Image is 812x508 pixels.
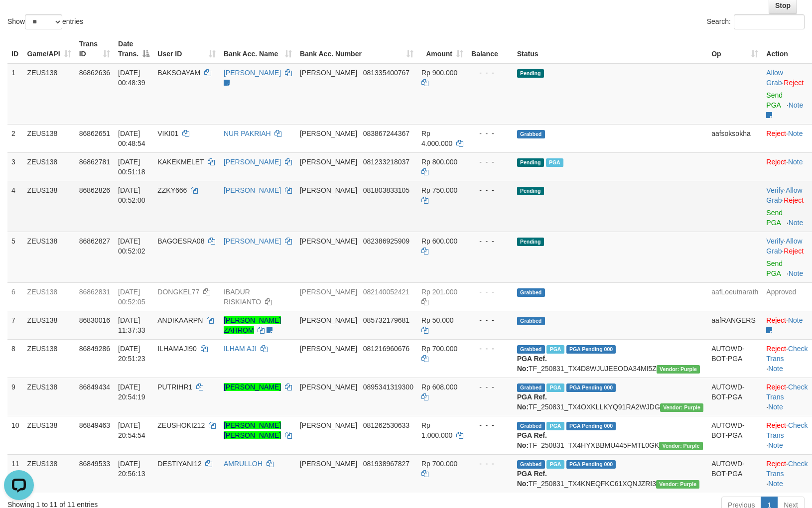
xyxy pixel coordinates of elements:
[766,158,786,166] a: Reject
[114,35,153,63] th: Date Trans.: activate to sort column descending
[300,69,357,77] span: [PERSON_NAME]
[762,181,812,232] td: · ·
[421,383,457,391] span: Rp 608.000
[118,237,145,255] span: [DATE] 00:52:02
[300,345,357,353] span: [PERSON_NAME]
[471,128,509,138] div: - - -
[7,35,23,63] th: ID
[363,288,409,296] span: Copy 082140052421 to clipboard
[566,345,616,354] span: PGA Pending
[300,158,357,166] span: [PERSON_NAME]
[118,129,145,147] span: [DATE] 00:48:54
[363,316,409,324] span: Copy 085732179681 to clipboard
[79,316,110,324] span: 86830016
[766,91,783,109] a: Send PGA
[23,416,75,454] td: ZEUS138
[25,14,62,29] select: Showentries
[224,129,271,137] a: NUR PAKRIAH
[224,345,257,353] a: ILHAM AJI
[23,181,75,232] td: ZEUS138
[300,186,357,194] span: [PERSON_NAME]
[79,345,110,353] span: 86849286
[766,460,808,478] a: Check Trans
[471,420,509,430] div: - - -
[157,69,200,77] span: BAKSOAYAM
[566,460,616,469] span: PGA Pending
[566,383,616,392] span: PGA Pending
[517,238,544,246] span: Pending
[300,421,357,429] span: [PERSON_NAME]
[421,186,457,194] span: Rp 750.000
[657,365,700,374] span: Vendor URL: https://trx4.1velocity.biz
[224,383,281,391] a: [PERSON_NAME]
[363,158,409,166] span: Copy 081233218037 to clipboard
[421,69,457,77] span: Rp 900.000
[157,237,204,245] span: BAGOESRA08
[707,454,762,493] td: AUTOWD-BOT-PGA
[421,237,457,245] span: Rp 600.000
[766,237,802,255] span: ·
[363,129,409,137] span: Copy 083867244367 to clipboard
[7,311,23,339] td: 7
[471,185,509,195] div: - - -
[707,124,762,152] td: aafsoksokha
[762,454,812,493] td: · ·
[224,158,281,166] a: [PERSON_NAME]
[734,14,805,29] input: Search:
[296,35,417,63] th: Bank Acc. Number: activate to sort column ascending
[762,35,812,63] th: Action
[153,35,220,63] th: User ID: activate to sort column ascending
[784,247,804,255] a: Reject
[7,454,23,493] td: 11
[118,288,145,306] span: [DATE] 00:52:05
[784,196,804,204] a: Reject
[4,4,34,34] button: Open LiveChat chat widget
[363,69,409,77] span: Copy 081335400767 to clipboard
[23,63,75,125] td: ZEUS138
[513,339,707,378] td: TF_250831_TX4D8WJUJEEODA34MI5Z
[707,14,805,29] label: Search:
[157,460,201,468] span: DESTIYANI12
[762,339,812,378] td: · ·
[766,316,786,324] a: Reject
[79,186,110,194] span: 86862826
[220,35,296,63] th: Bank Acc. Name: activate to sort column ascending
[766,209,783,227] a: Send PGA
[7,124,23,152] td: 2
[517,158,544,167] span: Pending
[224,288,261,306] a: IBADUR RISKIANTO
[363,383,413,391] span: Copy 0895341319300 to clipboard
[471,68,509,78] div: - - -
[224,186,281,194] a: [PERSON_NAME]
[471,157,509,167] div: - - -
[566,422,616,430] span: PGA Pending
[157,158,204,166] span: KAKEKMELET
[766,237,784,245] a: Verify
[471,344,509,354] div: - - -
[79,288,110,296] span: 86862831
[513,378,707,416] td: TF_250831_TX4OXKLLKYQ91RA2WJDG
[118,186,145,204] span: [DATE] 00:52:00
[517,317,545,325] span: Grabbed
[7,63,23,125] td: 1
[157,383,192,391] span: PUTRIHR1
[766,186,802,204] span: ·
[789,219,804,227] a: Note
[517,69,544,78] span: Pending
[79,69,110,77] span: 86862636
[517,393,547,411] b: PGA Ref. No:
[546,460,564,469] span: Marked by aafRornrotha
[7,181,23,232] td: 4
[300,237,357,245] span: [PERSON_NAME]
[118,383,145,401] span: [DATE] 20:54:19
[224,460,263,468] a: AMRULLOH
[224,237,281,245] a: [PERSON_NAME]
[421,460,457,468] span: Rp 700.000
[762,152,812,181] td: ·
[513,35,707,63] th: Status
[517,383,545,392] span: Grabbed
[788,129,803,137] a: Note
[517,130,545,138] span: Grabbed
[660,403,703,412] span: Vendor URL: https://trx4.1velocity.biz
[517,355,547,373] b: PGA Ref. No:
